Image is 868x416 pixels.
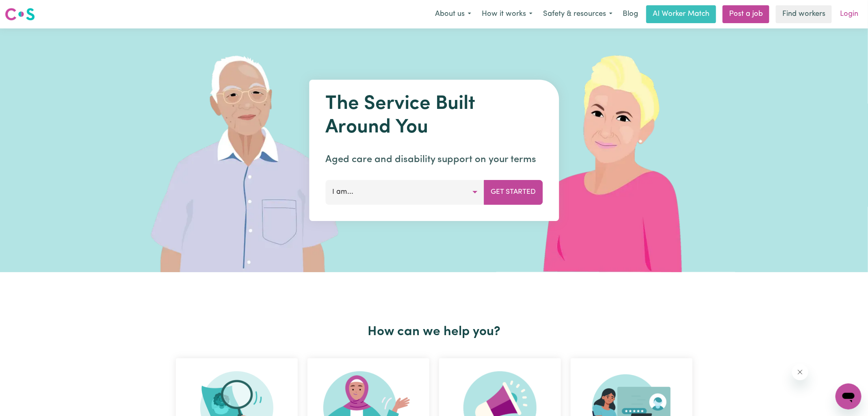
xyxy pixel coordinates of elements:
h2: How can we help you? [171,324,697,340]
iframe: Close message [792,364,808,380]
a: Blog [618,5,643,23]
button: How it works [476,6,538,23]
button: I am... [325,180,484,204]
button: About us [430,6,476,23]
a: Login [835,5,863,23]
button: Get Started [484,180,543,204]
a: AI Worker Match [646,5,716,23]
iframe: Button to launch messaging window [836,383,862,409]
h1: The Service Built Around You [325,93,543,139]
a: Post a job [723,5,769,23]
span: Need any help? [5,6,49,12]
button: Safety & resources [538,6,618,23]
a: Find workers [776,5,832,23]
a: Careseekers logo [5,5,35,24]
p: Aged care and disability support on your terms [325,152,543,167]
img: Careseekers logo [5,7,35,22]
